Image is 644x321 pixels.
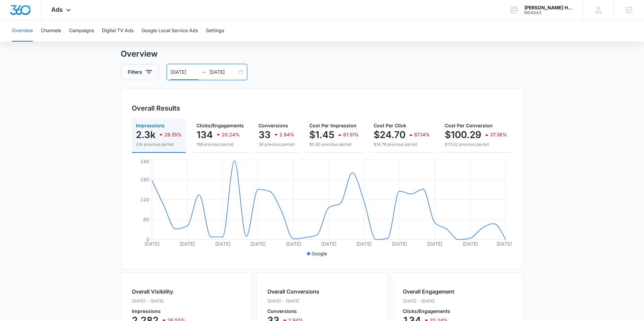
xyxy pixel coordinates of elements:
[102,20,133,42] button: Digital TV Ads
[132,287,185,296] h2: Overall Visibility
[463,241,478,247] tspan: [DATE]
[41,20,61,42] button: Channels
[343,132,359,137] p: 81.51%
[356,241,372,247] tspan: [DATE]
[197,141,244,147] p: 168 previous period
[309,123,357,128] span: Cost Per Impression
[121,64,159,80] button: Filters
[206,20,224,42] button: Settings
[403,298,454,304] p: [DATE] - [DATE]
[374,129,406,140] p: $24.70
[136,129,156,140] p: 2.3k
[140,197,149,202] tspan: 120
[12,20,33,42] button: Overview
[140,158,149,164] tspan: 240
[490,132,507,137] p: 37.36%
[403,287,454,296] h2: Overall Engagement
[309,129,334,140] p: $1.45
[136,123,165,128] span: Impressions
[19,11,33,16] div: v 4.0.25
[201,69,207,75] span: to
[414,132,430,137] p: 67.14%
[201,69,207,75] span: swap-right
[164,132,182,137] p: 26.55%
[25,40,60,44] div: Domain Overview
[374,123,406,128] span: Cost Per Click
[132,103,180,113] h3: Overall Results
[179,241,195,247] tspan: [DATE]
[403,309,454,314] p: Clicks/Engagements
[142,20,198,42] button: Google Local Service Ads
[132,298,185,304] p: [DATE] - [DATE]
[144,241,160,247] tspan: [DATE]
[259,129,271,140] p: 33
[279,132,294,137] p: 2.94%
[209,68,237,76] input: End date
[427,241,442,247] tspan: [DATE]
[136,141,182,147] p: 3.1k previous period
[121,48,523,60] h3: Overview
[222,132,240,137] p: 20.24%
[267,309,319,314] p: Conversions
[496,241,512,247] tspan: [DATE]
[132,309,185,314] p: Impressions
[392,241,407,247] tspan: [DATE]
[374,141,430,147] p: $14.78 previous period
[171,68,199,76] input: Start date
[309,141,359,147] p: $0.80 previous period
[11,11,16,16] img: logo_orange.svg
[11,17,16,23] img: website_grey.svg
[445,123,493,128] span: Cost Per Conversion
[524,5,573,10] div: account name
[69,20,94,42] button: Campaigns
[74,40,113,44] div: Keywords by Traffic
[51,6,63,13] span: Ads
[312,250,327,257] p: Google
[17,17,74,23] div: Domain: [DOMAIN_NAME]
[250,241,266,247] tspan: [DATE]
[215,241,230,247] tspan: [DATE]
[18,39,23,44] img: tab_domain_overview_orange.svg
[445,141,507,147] p: $73.02 previous period
[197,123,244,128] span: Clicks/Engagements
[321,241,336,247] tspan: [DATE]
[259,141,294,147] p: 34 previous period
[197,129,213,140] p: 134
[445,129,481,140] p: $100.29
[146,237,149,242] tspan: 0
[267,298,319,304] p: [DATE] - [DATE]
[259,123,288,128] span: Conversions
[140,177,149,182] tspan: 180
[143,216,149,222] tspan: 60
[267,287,319,296] h2: Overall Conversions
[286,241,301,247] tspan: [DATE]
[67,39,72,44] img: tab_keywords_by_traffic_grey.svg
[524,10,573,15] div: account id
